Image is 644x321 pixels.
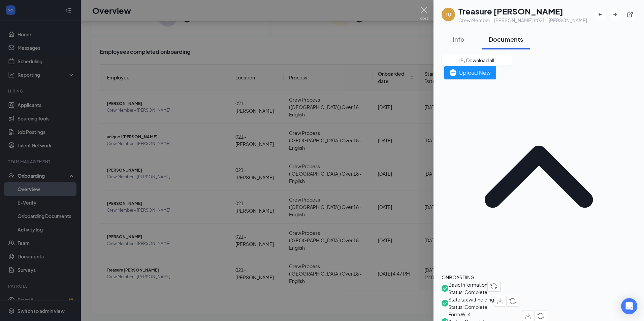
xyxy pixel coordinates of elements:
span: Basic Information [448,281,487,288]
svg: ArrowRight [612,11,618,18]
span: Download all [466,57,494,64]
div: Documents [489,35,523,43]
div: Upload New [450,68,491,77]
button: ArrowLeftNew [594,8,606,21]
button: Download all [442,55,511,66]
button: Upload New [444,66,496,79]
h1: Treasure [PERSON_NAME] [458,5,587,17]
div: Open Intercom Messenger [621,298,637,314]
div: Crew Member - [PERSON_NAME] at 021 - [PERSON_NAME] [458,17,587,24]
span: State tax withholding [448,296,494,303]
span: Status: Complete [448,303,494,311]
div: Info [448,35,469,43]
button: ExternalLink [624,8,636,21]
svg: ChevronUp [442,79,636,274]
button: ArrowRight [609,8,621,21]
svg: ExternalLink [626,11,633,18]
div: ONBOARDING [442,274,636,281]
span: Form W-4 [448,311,522,318]
svg: ArrowLeftNew [597,11,604,18]
span: Status: Complete [448,288,487,296]
div: TU [446,11,451,18]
